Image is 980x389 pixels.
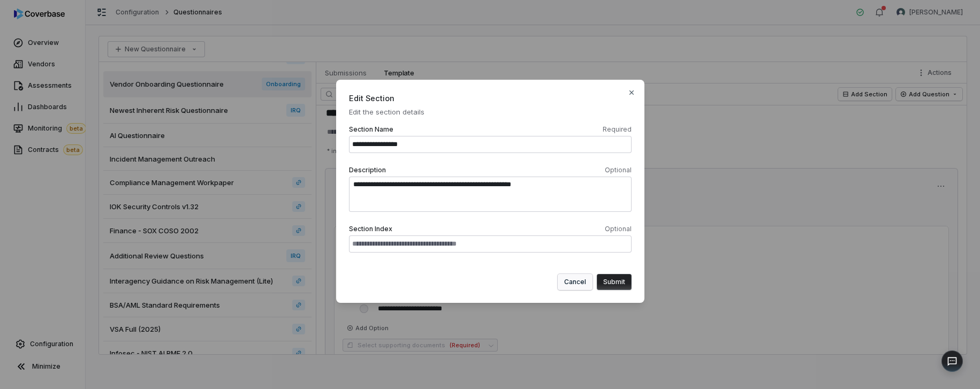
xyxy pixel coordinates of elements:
label: Section Index [349,225,632,233]
button: Cancel [558,274,592,290]
span: Optional [605,225,632,233]
span: Edit Section [349,93,632,104]
label: Description [349,166,632,174]
span: Edit the section details [349,107,632,117]
span: Required [603,125,632,134]
span: Optional [605,166,632,174]
button: Submit [597,274,632,290]
label: Section Name [349,125,632,134]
